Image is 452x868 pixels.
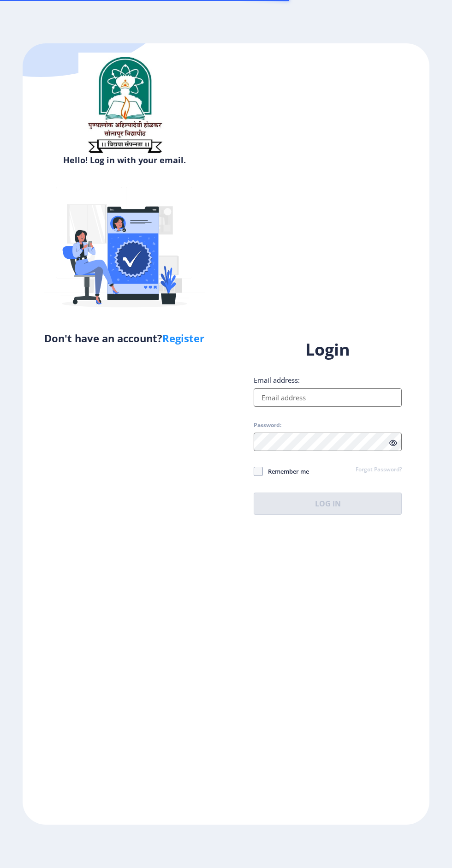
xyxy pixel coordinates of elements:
[254,339,402,361] h1: Login
[254,375,300,385] label: Email address:
[30,331,219,345] h5: Don't have an account?
[30,155,219,166] h6: Hello! Log in with your email.
[162,331,204,345] a: Register
[356,466,402,474] a: Forgot Password?
[263,466,309,477] span: Remember me
[254,388,402,407] input: Email address
[78,53,171,157] img: sulogo.png
[254,422,281,429] label: Password:
[44,169,205,331] img: Verified-rafiki.svg
[254,493,402,515] button: Log In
